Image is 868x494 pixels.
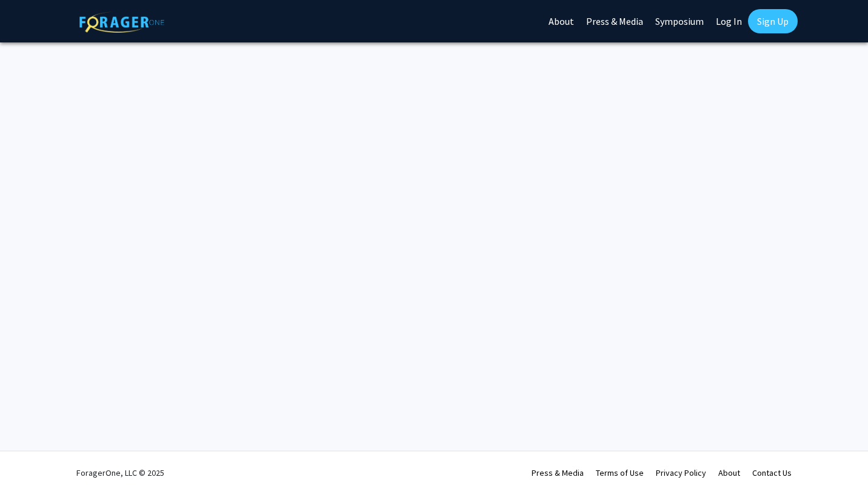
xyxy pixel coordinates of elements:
a: Sign Up [748,9,798,33]
a: Privacy Policy [656,467,706,478]
img: ForagerOne Logo [79,12,164,33]
div: ForagerOne, LLC © 2025 [76,452,164,494]
a: Press & Media [532,467,584,478]
a: About [718,467,740,478]
a: Terms of Use [596,467,644,478]
a: Contact Us [752,467,792,478]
